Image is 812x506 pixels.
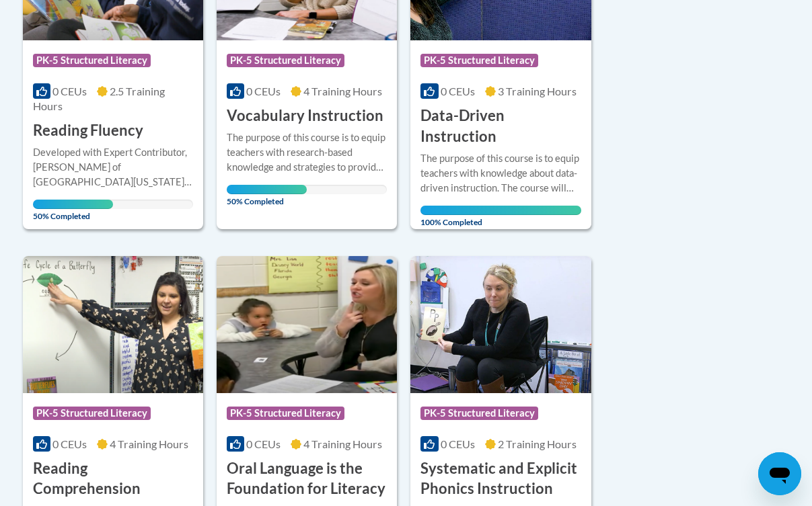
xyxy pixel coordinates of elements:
img: Course Logo [410,256,591,393]
h3: Systematic and Explicit Phonics Instruction [420,458,581,500]
span: PK-5 Structured Literacy [33,54,151,67]
span: 0 CEUs [441,437,475,450]
img: Course Logo [217,256,397,393]
h3: Data-Driven Instruction [420,106,581,147]
div: The purpose of this course is to equip teachers with knowledge about data-driven instruction. The... [420,151,581,196]
div: Your progress [227,185,307,194]
span: 4 Training Hours [110,437,188,450]
span: 0 CEUs [246,85,281,97]
span: PK-5 Structured Literacy [33,407,151,420]
span: PK-5 Structured Literacy [420,407,538,420]
h3: Vocabulary Instruction [227,106,383,126]
img: Course Logo [23,256,203,393]
span: 0 CEUs [52,437,87,450]
h3: Reading Fluency [33,120,143,141]
div: The purpose of this course is to equip teachers with research-based knowledge and strategies to p... [227,130,387,175]
span: PK-5 Structured Literacy [227,54,344,67]
span: 4 Training Hours [303,437,382,450]
span: 0 CEUs [246,437,281,450]
span: 0 CEUs [441,85,475,97]
span: 50% Completed [227,185,307,206]
span: 100% Completed [420,206,581,227]
div: Developed with Expert Contributor, [PERSON_NAME] of [GEOGRAPHIC_DATA][US_STATE], [GEOGRAPHIC_DATA... [33,145,193,189]
h3: Reading Comprehension [33,458,193,500]
span: 50% Completed [33,200,113,221]
div: Your progress [420,206,581,215]
h3: Oral Language is the Foundation for Literacy [227,458,387,500]
iframe: Button to launch messaging window [758,452,801,495]
span: PK-5 Structured Literacy [420,54,538,67]
span: 4 Training Hours [303,85,382,97]
span: 3 Training Hours [498,85,577,97]
span: 0 CEUs [52,85,87,97]
div: Your progress [33,200,113,209]
span: PK-5 Structured Literacy [227,407,344,420]
span: 2 Training Hours [498,437,577,450]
